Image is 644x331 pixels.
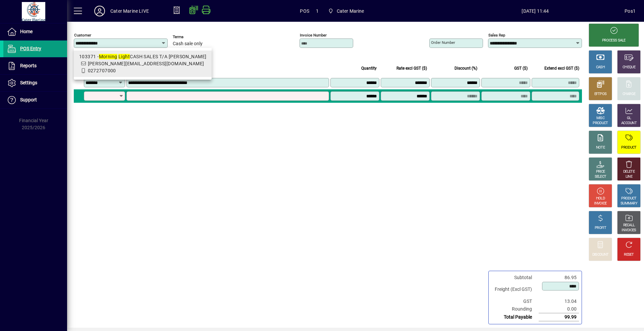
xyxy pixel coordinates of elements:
[593,121,608,126] div: PRODUCT
[539,298,579,305] td: 13.04
[623,65,635,70] div: CHEQUE
[621,121,637,126] div: ACCOUNT
[74,51,212,77] mat-option: 103371 - Morning Light CASH SALES T/A Neal Linda Haycock
[625,6,636,16] div: Pos1
[544,65,579,72] span: Extend excl GST ($)
[539,313,579,321] td: 99.99
[20,97,37,102] span: Support
[514,65,528,72] span: GST ($)
[596,169,605,174] div: PRICE
[602,38,626,43] div: PROCESS SALE
[622,228,636,233] div: INVOICES
[621,201,637,206] div: SUMMARY
[79,53,206,60] div: 103371 - CASH SALES T/A [PERSON_NAME]
[3,75,67,91] a: Settings
[431,40,455,45] mat-label: Order number
[3,23,67,40] a: Home
[20,29,33,34] span: Home
[74,33,91,37] mat-label: Customer
[626,174,632,179] div: LINE
[110,6,149,16] div: Cater Marine LIVE
[316,6,319,16] span: 1
[596,196,605,201] div: HOLD
[361,65,377,72] span: Quantity
[595,226,606,231] div: PROFIT
[621,145,636,150] div: PRODUCT
[491,313,539,321] td: Total Payable
[596,65,605,70] div: CASH
[118,54,130,59] em: Light
[621,196,636,201] div: PRODUCT
[592,252,608,257] div: DISCOUNT
[623,92,636,97] div: CHARGE
[627,116,631,121] div: GL
[300,33,327,37] mat-label: Invoice number
[325,5,367,17] span: Cater Marine
[596,145,605,150] div: NOTE
[337,6,364,16] span: Cater Marine
[20,63,37,68] span: Reports
[596,116,604,121] div: MISC
[594,201,606,206] div: INVOICE
[623,169,635,174] div: DELETE
[173,35,213,39] span: Terms
[446,6,625,16] span: [DATE] 11:44
[88,61,204,66] span: [PERSON_NAME][EMAIL_ADDRESS][DOMAIN_NAME]
[539,305,579,313] td: 0.00
[488,33,505,37] mat-label: Sales rep
[491,281,539,298] td: Freight (Excl GST)
[396,65,427,72] span: Rate excl GST ($)
[20,46,41,51] span: POS Entry
[3,58,67,74] a: Reports
[491,298,539,305] td: GST
[20,80,37,85] span: Settings
[539,274,579,281] td: 86.95
[594,92,607,97] div: EFTPOS
[454,65,477,72] span: Discount (%)
[3,92,67,108] a: Support
[491,274,539,281] td: Subtotal
[88,68,116,73] span: 0272707000
[173,41,203,47] span: Cash sale only
[595,174,606,179] div: SELECT
[624,252,634,257] div: RESET
[491,305,539,313] td: Rounding
[89,5,110,17] button: Profile
[99,54,117,59] em: Morning
[623,223,635,228] div: RECALL
[300,6,309,16] span: POS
